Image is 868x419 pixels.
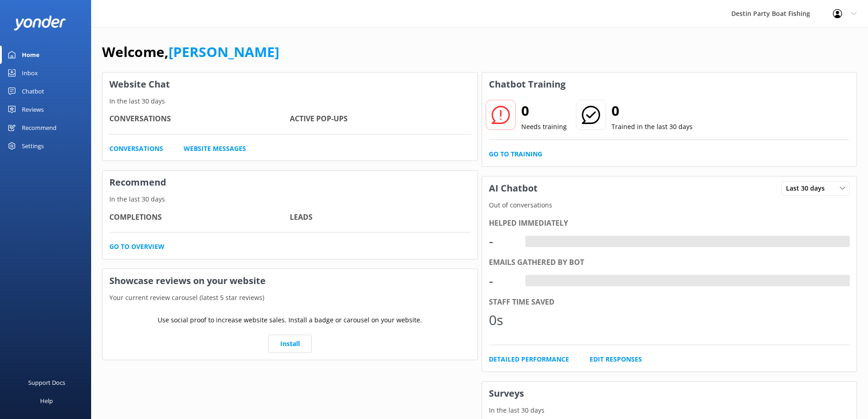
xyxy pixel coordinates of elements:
[482,176,544,200] h3: AI Chatbot
[290,113,470,125] h4: Active Pop-ups
[489,354,569,364] a: Detailed Performance
[22,82,44,100] div: Chatbot
[482,382,857,405] h3: Surveys
[109,113,290,125] h4: Conversations
[22,64,38,82] div: Inbox
[109,144,163,154] a: Conversations
[525,236,532,248] div: -
[103,96,478,106] p: In the last 30 days
[290,212,470,223] h4: Leads
[40,392,53,410] div: Help
[489,296,850,308] div: Staff time saved
[22,137,44,155] div: Settings
[103,72,478,96] h3: Website Chat
[489,217,850,229] div: Helped immediately
[489,257,850,269] div: Emails gathered by bot
[103,293,478,303] p: Your current review carousel (latest 5 star reviews)
[102,41,279,63] h1: Welcome,
[521,100,567,122] h2: 0
[482,72,572,96] h3: Chatbot Training
[489,149,542,159] a: Go to Training
[158,315,422,325] p: Use social proof to increase website sales. Install a badge or carousel on your website.
[103,194,478,204] p: In the last 30 days
[109,212,290,223] h4: Completions
[611,122,693,132] p: Trained in the last 30 days
[28,373,65,392] div: Support Docs
[22,119,56,137] div: Recommend
[109,242,164,252] a: Go to overview
[489,309,516,331] div: 0s
[525,275,532,287] div: -
[22,100,44,119] div: Reviews
[22,46,40,64] div: Home
[786,183,830,193] span: Last 30 days
[184,144,246,154] a: Website Messages
[489,270,516,292] div: -
[103,269,478,293] h3: Showcase reviews on your website
[482,405,857,415] p: In the last 30 days
[268,335,312,353] a: Install
[169,42,279,61] a: [PERSON_NAME]
[14,16,66,31] img: yonder-white-logo.png
[482,200,857,210] p: Out of conversations
[521,122,567,132] p: Needs training
[590,354,642,364] a: Edit Responses
[103,171,478,194] h3: Recommend
[489,230,516,252] div: -
[611,100,693,122] h2: 0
